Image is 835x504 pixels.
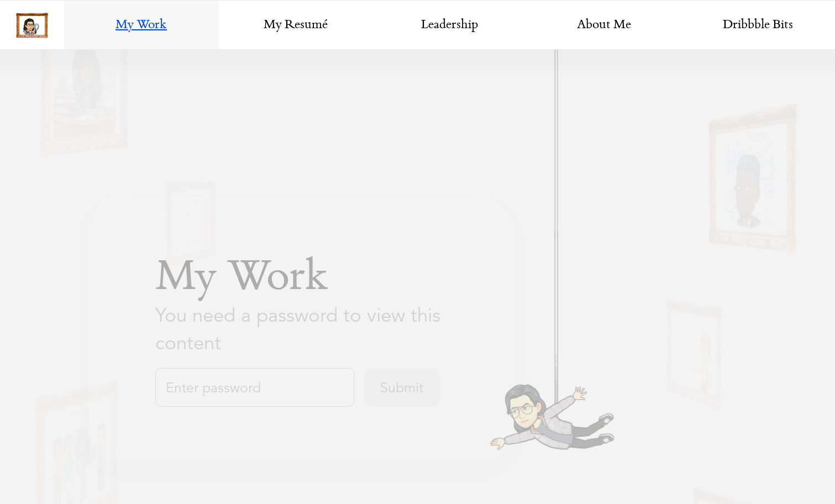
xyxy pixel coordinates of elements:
a: Leadership [372,1,527,50]
a: Dribbble Bits [681,1,835,50]
input: Enter password [155,368,354,407]
img: picture-frame.png [16,13,48,38]
input: Submit [365,368,439,407]
a: My Work [64,1,218,50]
p: My Work [155,252,447,307]
a: About Me [527,1,681,50]
p: You need a password to view this content [155,302,447,357]
a: My Resumé [218,1,372,50]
